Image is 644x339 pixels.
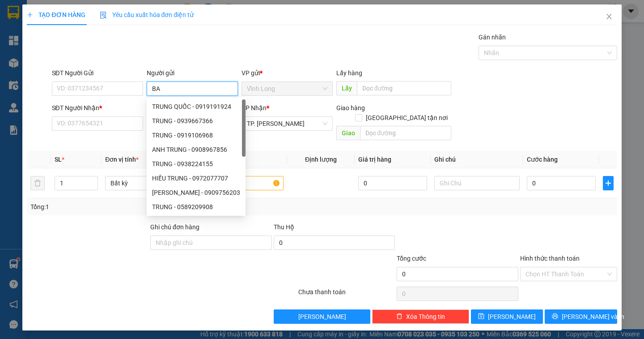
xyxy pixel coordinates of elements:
div: SĐT Người Gửi [52,68,143,78]
input: Dọc đường [357,81,451,95]
label: Ghi chú đơn hàng [150,223,199,231]
input: Dọc đường [360,126,451,140]
span: Giao hàng [336,104,365,112]
button: Close [597,4,622,30]
span: delete [396,313,402,320]
span: [PERSON_NAME] [298,312,346,322]
span: printer [552,313,558,320]
label: Hình thức thanh toán [520,255,580,262]
div: TRUNG [58,29,130,40]
div: NGUYỄN NGỌC TRUNG - 0909756203 [147,185,246,200]
span: Giao [336,126,360,140]
span: Gửi: [8,9,21,18]
img: icon [100,12,107,19]
div: TRUNG QUỐC - 0919191924 [152,102,240,112]
div: TRUNG - 0939667366 [152,116,240,126]
div: ANH TRUNG - 0908967856 [147,142,246,157]
div: TRUNG - 0589209908 [152,202,240,212]
span: save [478,313,484,320]
input: 0 [358,176,427,190]
span: plus [603,180,613,187]
input: Ghi Chú [434,176,520,190]
button: deleteXóa Thông tin [372,309,469,324]
button: [PERSON_NAME] [274,309,371,324]
div: Vĩnh Long [8,8,52,29]
span: Cước hàng [527,156,558,163]
div: VP gửi [241,68,333,78]
span: Nhận: [58,9,80,18]
span: Yêu cầu xuất hóa đơn điện tử [100,11,194,18]
div: 0363792418 [58,40,130,52]
span: [PERSON_NAME] và In [562,312,624,322]
div: TRUNG - 0939667366 [147,114,246,128]
button: plus [603,176,614,190]
div: TRUNG - 0589209908 [147,200,246,214]
span: TẠO ĐƠN HÀNG [27,11,85,18]
label: Gán nhãn [479,34,506,41]
div: Chưa thanh toán [297,287,396,303]
span: Đơn vị tính [105,156,139,163]
span: Lấy [336,81,357,95]
span: [PERSON_NAME] [488,312,536,322]
span: close [606,13,613,20]
div: BÁN LẺ KHÔNG GIAO HOÁ ĐƠN [8,29,52,72]
span: Định lượng [305,156,337,163]
span: Bất kỳ [110,176,185,190]
div: Tổng: 1 [30,202,249,212]
div: TRUNG QUỐC - 0919191924 [147,99,246,114]
div: HIẾU TRUNG - 0972077707 [147,171,246,185]
span: Giá trị hàng [358,156,391,163]
span: TP. Hồ Chí Minh [247,117,327,130]
div: TRUNG - 0919106968 [147,128,246,142]
button: printer[PERSON_NAME] và In [545,309,617,324]
button: save[PERSON_NAME] [471,309,543,324]
th: Ghi chú [431,151,523,168]
span: Xóa Thông tin [406,312,445,322]
input: Ghi chú đơn hàng [150,236,272,250]
span: Thu Hộ [274,223,294,231]
div: TP. [PERSON_NAME] [58,8,130,29]
div: Người gửi [147,68,238,78]
span: VP Nhận [241,104,267,112]
div: TRUNG - 0938224155 [152,159,240,169]
span: plus [27,12,33,18]
div: TRUNG - 0919106968 [152,130,240,140]
div: TRUNG - 0938224155 [147,157,246,171]
span: Vĩnh Long [247,82,327,95]
span: Lấy hàng [336,69,362,77]
span: [GEOGRAPHIC_DATA] tận nơi [362,113,451,123]
div: [PERSON_NAME] - 0909756203 [152,188,240,197]
div: HIẾU TRUNG - 0972077707 [152,173,240,183]
div: ANH TRUNG - 0908967856 [152,145,240,154]
span: Tổng cước [397,255,426,262]
button: delete [30,176,45,190]
span: SL [55,156,62,163]
div: SĐT Người Nhận [52,103,143,113]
